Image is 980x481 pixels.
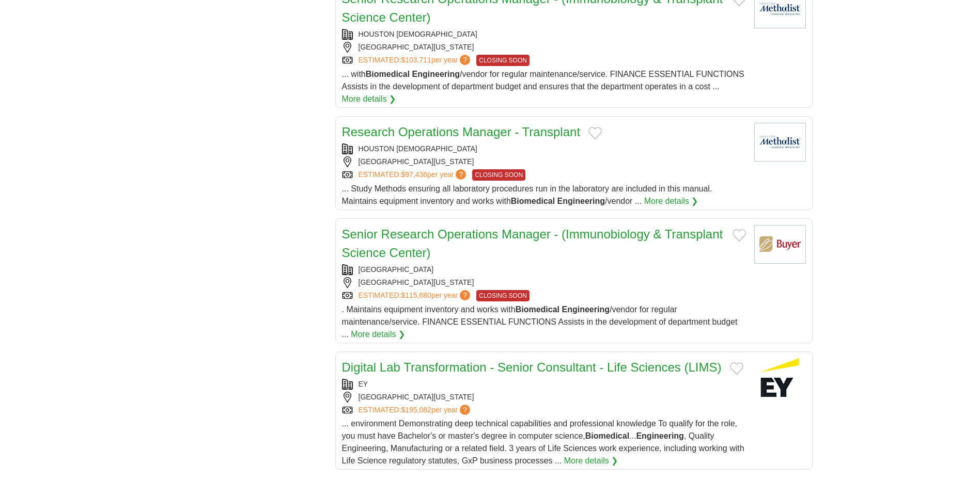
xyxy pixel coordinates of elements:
[359,169,469,181] a: ESTIMATED:$97,436per year?
[564,455,618,467] a: More details ❯
[342,392,746,403] div: [GEOGRAPHIC_DATA][US_STATE]
[351,328,405,341] a: More details ❯
[636,431,683,440] strong: Engineering
[359,290,473,301] a: ESTIMATED:$115,680per year?
[342,264,746,275] div: [GEOGRAPHIC_DATA]
[366,70,410,78] strong: Biomedical
[342,227,723,260] a: Senior Research Operations Manager - (Immunobiology & Transplant Science Center)
[342,125,581,139] a: Research Operations Manager - Transplant
[401,56,431,64] span: $103,711
[460,55,470,65] span: ?
[359,145,477,153] a: HOUSTON [DEMOGRAPHIC_DATA]
[588,127,602,139] button: Add to favorite jobs
[754,225,806,264] img: Company logo
[342,305,738,339] span: . Maintains equipment inventory and works with /vendor for regular maintenance/service. FINANCE E...
[644,195,698,207] a: More details ❯
[342,42,746,53] div: [GEOGRAPHIC_DATA][US_STATE]
[342,184,712,205] span: ... Study Methods ensuring all laboratory procedures run in the laboratory are included in this m...
[401,170,427,179] span: $97,436
[476,290,530,301] span: CLOSING SOON
[460,405,470,415] span: ?
[342,70,744,91] span: ... with /vendor for regular maintenance/service. FINANCE ESSENTIAL FUNCTIONS Assists in the deve...
[730,362,743,375] button: Add to favorite jobs
[733,229,746,242] button: Add to favorite jobs
[472,169,525,181] span: CLOSING SOON
[359,55,473,66] a: ESTIMATED:$103,711per year?
[401,291,431,299] span: $115,680
[456,169,466,180] span: ?
[557,197,605,205] strong: Engineering
[359,405,473,415] a: ESTIMATED:$195,082per year?
[342,419,744,465] span: ... environment Demonstrating deep technical capabilities and professional knowledge To qualify f...
[359,380,368,388] a: EY
[342,156,746,167] div: [GEOGRAPHIC_DATA][US_STATE]
[476,55,530,66] span: CLOSING SOON
[754,358,806,397] img: EY logo
[511,197,555,205] strong: Biomedical
[460,290,470,300] span: ?
[342,360,722,374] a: Digital Lab Transformation - Senior Consultant - Life Sciences (LIMS)
[342,93,396,105] a: More details ❯
[562,305,609,314] strong: Engineering
[359,30,477,38] a: HOUSTON [DEMOGRAPHIC_DATA]
[516,305,559,314] strong: Biomedical
[754,123,806,162] img: Houston Methodist logo
[585,431,629,440] strong: Biomedical
[342,277,746,288] div: [GEOGRAPHIC_DATA][US_STATE]
[401,406,431,414] span: $195,082
[412,70,460,78] strong: Engineering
